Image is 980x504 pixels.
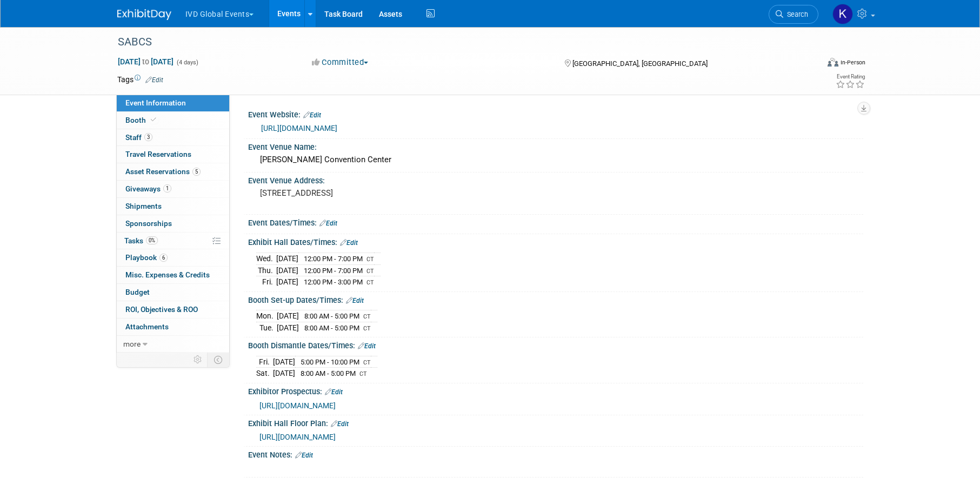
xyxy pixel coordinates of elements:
span: CT [359,370,367,377]
div: SABCS [114,32,802,52]
button: Committed [308,57,372,68]
span: Giveaways [125,184,171,193]
span: 12:00 PM - 7:00 PM [304,255,363,263]
div: Event Venue Address: [248,173,863,186]
span: 3 [144,133,152,141]
img: Keirsten Davis [832,4,853,24]
span: Attachments [125,322,169,331]
pre: [STREET_ADDRESS] [260,188,492,198]
div: Exhibit Hall Dates/Times: [248,234,863,248]
div: Exhibitor Prospectus: [248,383,863,397]
div: Event Format [755,56,866,72]
a: Travel Reservations [117,146,229,163]
a: Playbook6 [117,249,229,266]
span: Budget [125,288,150,296]
div: Exhibit Hall Floor Plan: [248,415,863,429]
td: Tags [117,74,163,85]
a: Event Information [117,95,229,111]
a: ROI, Objectives & ROO [117,301,229,318]
span: Tasks [124,236,158,245]
span: more [123,340,141,348]
td: Fri. [256,276,276,288]
a: Edit [145,76,163,84]
span: (4 days) [176,59,198,66]
div: Event Rating [836,74,865,79]
span: to [141,57,151,66]
span: CT [363,313,371,320]
a: Edit [331,420,349,428]
a: Edit [346,297,364,304]
span: Staff [125,133,152,142]
td: [DATE] [277,322,299,333]
span: 6 [159,254,168,262]
span: 8:00 AM - 5:00 PM [304,312,359,320]
div: Event Venue Name: [248,139,863,152]
a: Tasks0% [117,233,229,249]
span: 0% [146,236,158,244]
a: Edit [303,111,321,119]
td: Sat. [256,368,273,379]
img: Format-Inperson.png [828,58,838,67]
a: Booth [117,112,229,129]
span: Shipments [125,202,162,210]
span: Misc. Expenses & Credits [125,270,210,279]
span: 12:00 PM - 7:00 PM [304,267,363,275]
span: Search [783,10,808,18]
a: Edit [325,388,343,396]
span: Asset Reservations [125,167,201,176]
td: Toggle Event Tabs [207,353,229,367]
td: [DATE] [277,310,299,322]
a: Staff3 [117,129,229,146]
td: [DATE] [276,276,298,288]
td: [DATE] [276,253,298,264]
img: ExhibitDay [117,9,171,20]
div: Booth Set-up Dates/Times: [248,292,863,306]
span: 12:00 PM - 3:00 PM [304,278,363,286]
td: [DATE] [276,264,298,276]
a: Edit [319,220,337,227]
div: Event Website: [248,107,863,121]
div: [PERSON_NAME] Convention Center [256,151,855,168]
span: ROI, Objectives & ROO [125,305,198,314]
a: Edit [358,342,376,350]
span: 5:00 PM - 10:00 PM [301,358,359,366]
span: Playbook [125,253,168,262]
td: Thu. [256,264,276,276]
a: [URL][DOMAIN_NAME] [259,401,336,410]
div: Event Dates/Times: [248,215,863,229]
span: 8:00 AM - 5:00 PM [301,369,356,377]
span: 5 [192,168,201,176]
td: [DATE] [273,356,295,368]
span: CT [366,268,374,275]
div: In-Person [840,58,865,67]
a: [URL][DOMAIN_NAME] [259,433,336,441]
span: Event Information [125,98,186,107]
a: Sponsorships [117,215,229,232]
span: CT [366,279,374,286]
a: Misc. Expenses & Credits [117,267,229,283]
a: Asset Reservations5 [117,163,229,180]
a: Budget [117,284,229,301]
td: Fri. [256,356,273,368]
td: Personalize Event Tab Strip [189,353,208,367]
a: Attachments [117,319,229,335]
span: Sponsorships [125,219,172,228]
a: Edit [340,239,358,247]
span: Booth [125,116,158,124]
div: Event Notes: [248,447,863,461]
span: [GEOGRAPHIC_DATA], [GEOGRAPHIC_DATA] [572,59,708,68]
a: Shipments [117,198,229,215]
td: Wed. [256,253,276,264]
span: CT [363,359,371,366]
span: Travel Reservations [125,150,191,158]
a: [URL][DOMAIN_NAME] [261,124,337,132]
span: CT [366,256,374,263]
a: Giveaways1 [117,181,229,197]
span: 8:00 AM - 5:00 PM [304,324,359,332]
td: Tue. [256,322,277,333]
a: Search [769,5,818,24]
i: Booth reservation complete [151,117,156,123]
span: [DATE] [DATE] [117,57,174,67]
